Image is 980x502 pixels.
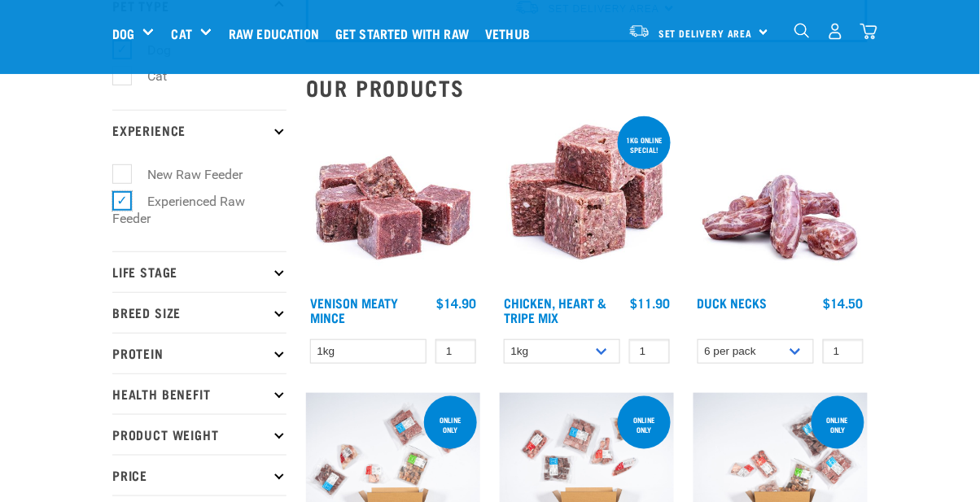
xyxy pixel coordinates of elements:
[812,408,864,442] div: Online Only
[925,447,964,486] iframe: Intercom live chat
[698,299,768,306] a: Duck Necks
[618,408,671,442] div: Online Only
[504,299,606,321] a: Chicken, Heart & Tripe Mix
[824,295,864,310] div: $14.50
[628,24,650,38] img: van-moving.png
[860,23,877,40] img: home-icon@2x.png
[630,295,670,310] div: $11.90
[112,333,287,373] p: Protein
[618,128,671,162] div: 1kg online special!
[121,66,173,86] label: Cat
[112,110,287,151] p: Experience
[310,299,398,321] a: Venison Meaty Mince
[171,24,191,43] a: Cat
[306,75,868,100] h2: Our Products
[331,1,481,66] a: Get started with Raw
[658,30,753,36] span: Set Delivery Area
[112,24,134,43] a: Dog
[500,113,674,287] img: 1062 Chicken Heart Tripe Mix 01
[629,339,670,364] input: 1
[827,23,844,40] img: user.png
[112,251,287,292] p: Life Stage
[424,408,477,442] div: Online Only
[112,414,287,455] p: Product Weight
[112,191,245,229] label: Experienced Raw Feeder
[112,455,287,495] p: Price
[225,1,331,66] a: Raw Education
[794,23,810,38] img: home-icon-1@2x.png
[435,339,476,364] input: 1
[112,292,287,333] p: Breed Size
[481,1,542,66] a: Vethub
[121,164,249,185] label: New Raw Feeder
[112,373,287,414] p: Health Benefit
[823,339,864,364] input: 1
[436,295,476,310] div: $14.90
[693,113,868,287] img: Pile Of Duck Necks For Pets
[306,113,480,287] img: 1117 Venison Meat Mince 01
